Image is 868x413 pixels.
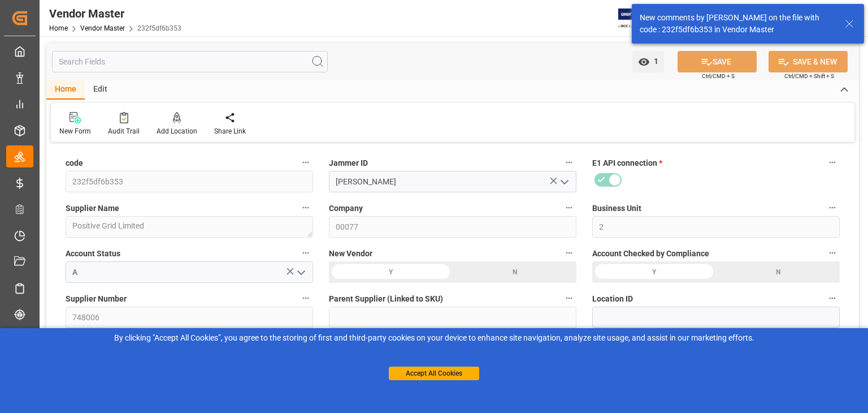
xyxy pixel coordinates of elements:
button: Account Status [298,246,313,260]
button: SAVE [678,51,757,72]
button: Supplier Number [298,291,313,306]
span: Parent Supplier (Linked to SKU) [329,293,443,305]
a: Vendor Master [80,24,125,32]
div: N [453,261,576,283]
span: Account Status [66,248,120,260]
button: E1 API connection * [825,155,840,170]
div: New Form [59,126,91,136]
button: Accept All Cookies [389,367,479,380]
span: Business Unit [592,203,641,214]
img: Exertis%20JAM%20-%20Email%20Logo.jpg_1722504956.jpg [618,8,657,28]
span: Company [329,203,363,214]
button: Business Unit [825,200,840,215]
span: Supplier Name [66,203,119,214]
span: E1 API connection [592,157,662,169]
div: N [716,261,840,283]
button: open menu [632,51,664,72]
span: Ctrl/CMD + S [702,72,735,80]
textarea: Positive Grid Limited [66,216,313,238]
button: Company [562,200,576,215]
span: Account Checked by Compliance [592,248,709,260]
div: New comments by [PERSON_NAME] on the file with code : 232f5df6b353 in Vendor Master [640,12,834,36]
button: Jammer ID [562,155,576,170]
div: Home [46,80,85,100]
span: Ctrl/CMD + Shift + S [784,72,834,80]
span: Supplier Number [66,293,127,305]
button: Account Checked by Compliance [825,246,840,260]
div: Y [329,261,453,283]
button: SAVE & NEW [769,51,848,72]
span: Location ID [592,293,633,305]
div: Edit [85,80,116,100]
button: open menu [292,264,309,281]
div: By clicking "Accept All Cookies”, you agree to the storing of first and third-party cookies on yo... [8,332,860,344]
button: Parent Supplier (Linked to SKU) [562,291,576,306]
a: Home [49,24,68,32]
button: Location ID [825,291,840,306]
span: Jammer ID [329,157,368,169]
div: Add Location [157,126,197,136]
span: code [66,157,83,169]
div: Vendor Master [49,5,181,22]
button: New Vendor [562,246,576,260]
div: Y [592,261,716,283]
button: open menu [555,173,572,191]
div: Share Link [214,126,246,136]
span: New Vendor [329,248,372,260]
div: Audit Trail [108,126,140,136]
button: code [298,155,313,170]
button: Supplier Name [298,200,313,215]
input: Search Fields [52,51,328,72]
span: 1 [650,57,658,66]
